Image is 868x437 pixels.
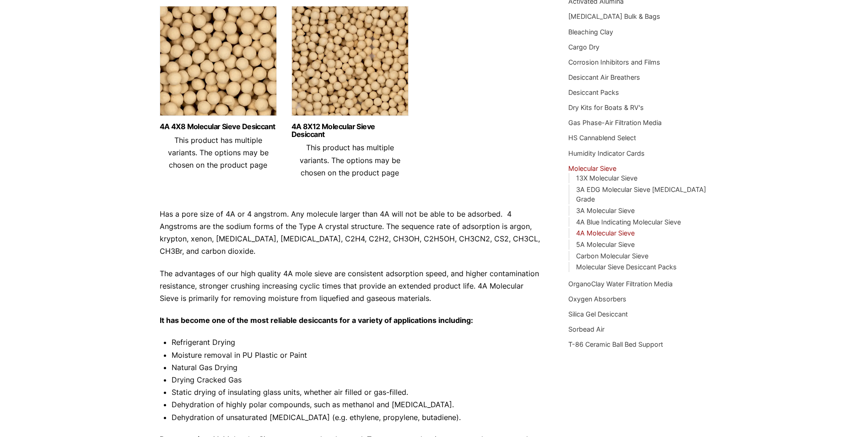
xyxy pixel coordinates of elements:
a: T-86 Ceramic Ball Bed Support [568,340,663,348]
a: 4A 4X8 Molecular Sieve Desiccant [160,123,277,131]
a: Cargo Dry [568,43,599,51]
a: 4A 8X12 Molecular Sieve Desiccant [291,123,409,138]
a: 4A Blue Indicating Molecular Sieve [576,218,681,226]
a: 13X Molecular Sieve [576,174,637,182]
a: Desiccant Packs [568,88,619,96]
a: Desiccant Air Breathers [568,73,640,81]
a: Molecular Sieve Desiccant Packs [576,263,677,271]
a: 3A Molecular Sieve [576,207,635,214]
li: Dehydration of unsaturated [MEDICAL_DATA] (e.g. ethylene, propylene, butadiene). [172,411,541,424]
a: Oxygen Absorbers [568,295,626,303]
a: 4A Molecular Sieve [576,229,635,237]
li: Static drying of insulating glass units, whether air filled or gas-filled. [172,386,541,399]
a: HS Cannablend Select [568,134,636,142]
a: Molecular Sieve [568,164,616,172]
a: Gas Phase-Air Filtration Media [568,119,662,126]
a: Humidity Indicator Cards [568,149,645,157]
a: OrganoClay Water Filtration Media [568,280,673,288]
span: This product has multiple variants. The options may be chosen on the product page [300,143,400,177]
a: 3A EDG Molecular Sieve [MEDICAL_DATA] Grade [576,186,706,203]
li: Refrigerant Drying [172,336,541,349]
a: Silica Gel Desiccant [568,310,628,318]
li: Natural Gas Drying [172,361,541,374]
p: The advantages of our high quality 4A mole sieve are consistent adsorption speed, and higher cont... [160,268,541,305]
a: Carbon Molecular Sieve [576,252,648,260]
p: Has a pore size of 4A or 4 angstrom. Any molecule larger than 4A will not be able to be adsorbed.... [160,208,541,258]
li: Dehydration of highly polar compounds, such as methanol and [MEDICAL_DATA]. [172,399,541,411]
li: Moisture removal in PU Plastic or Paint [172,349,541,361]
a: 5A Molecular Sieve [576,240,635,248]
li: Drying Cracked Gas [172,374,541,386]
a: Bleaching Clay [568,28,613,36]
span: This product has multiple variants. The options may be chosen on the product page [168,136,269,169]
a: Sorbead Air [568,325,604,333]
strong: It has become one of the most reliable desiccants for a variety of applications including: [160,316,473,325]
a: [MEDICAL_DATA] Bulk & Bags [568,12,660,20]
a: Dry Kits for Boats & RV's [568,104,644,111]
a: Corrosion Inhibitors and Films [568,58,660,66]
